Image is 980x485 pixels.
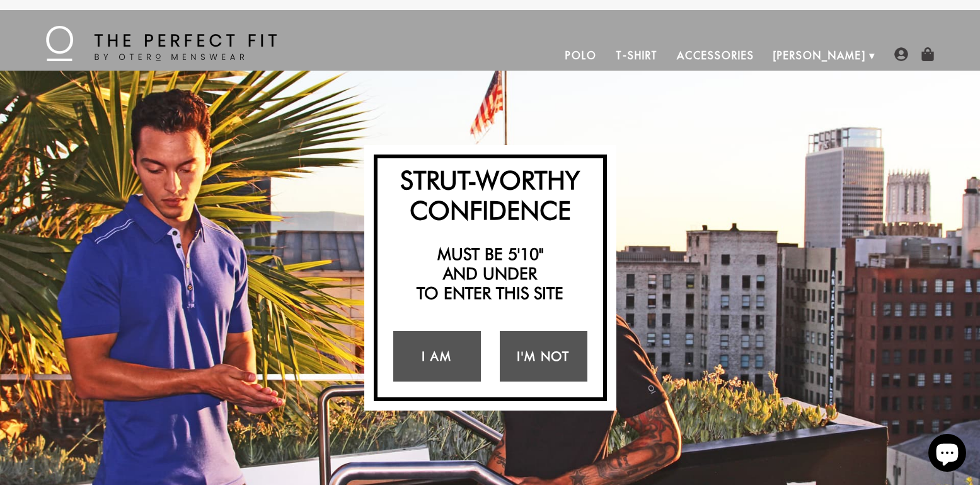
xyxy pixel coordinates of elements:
[384,165,597,225] h2: Strut-Worthy Confidence
[925,434,970,475] inbox-online-store-chat: Shopify online store chat
[393,331,481,382] a: I Am
[46,26,277,61] img: The Perfect Fit - by Otero Menswear - Logo
[921,47,935,61] img: shopping-bag-icon.png
[667,40,763,71] a: Accessories
[764,40,875,71] a: [PERSON_NAME]
[384,244,597,303] h2: Must be 5'10" and under to enter this site
[556,40,606,71] a: Polo
[500,331,587,382] a: I'm Not
[606,40,667,71] a: T-Shirt
[894,47,908,61] img: user-account-icon.png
